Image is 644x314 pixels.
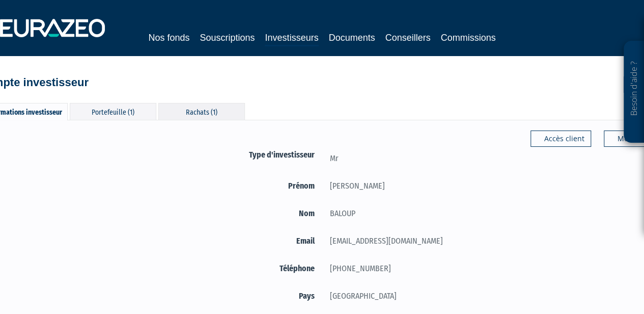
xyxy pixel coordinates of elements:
[628,46,640,138] p: Besoin d'aide ?
[329,31,375,45] a: Documents
[385,31,431,45] a: Conseillers
[265,31,318,46] a: Investisseurs
[158,103,245,120] div: Rachats (1)
[200,31,255,45] a: Souscriptions
[441,31,496,45] a: Commissions
[70,103,156,120] div: Portefeuille (1)
[530,130,591,147] a: Accès client
[148,31,189,45] a: Nos fonds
